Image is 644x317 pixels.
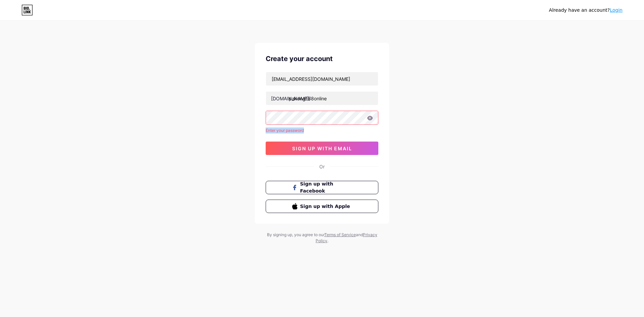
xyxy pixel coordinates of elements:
button: Sign up with Facebook [266,181,378,194]
button: sign up with email [266,142,378,155]
a: Terms of Service [324,232,356,237]
div: Enter your password [266,127,378,134]
div: Or [319,163,325,170]
input: username [266,92,378,105]
div: [DOMAIN_NAME]/ [271,95,311,102]
span: Sign up with Apple [300,203,352,210]
input: Email [266,72,378,86]
div: Create your account [266,54,378,64]
span: Sign up with Facebook [300,180,352,195]
button: Sign up with Apple [266,200,378,213]
a: Login [610,7,623,13]
div: By signing up, you agree to our and . [265,232,379,244]
span: sign up with email [292,146,352,151]
div: Already have an account? [549,7,623,14]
